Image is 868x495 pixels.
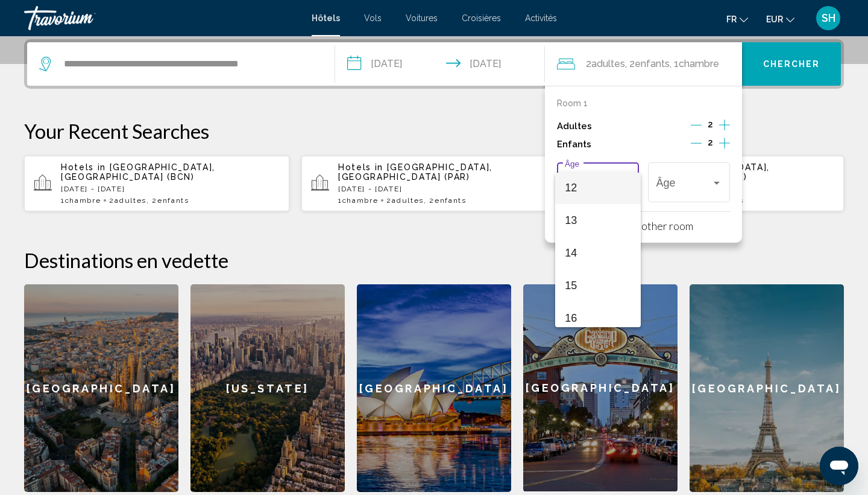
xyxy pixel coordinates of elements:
[565,269,631,302] span: 15
[820,447,858,485] iframe: Bouton de lancement de la fenêtre de messagerie
[555,237,640,269] mat-option: 14 years old
[555,171,640,204] mat-option: 12 years old
[565,171,631,204] span: 12
[555,302,640,334] mat-option: 16 years old
[565,204,631,237] span: 13
[565,302,631,334] span: 16
[555,269,640,302] mat-option: 15 years old
[565,237,631,269] span: 14
[555,204,640,237] mat-option: 13 years old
